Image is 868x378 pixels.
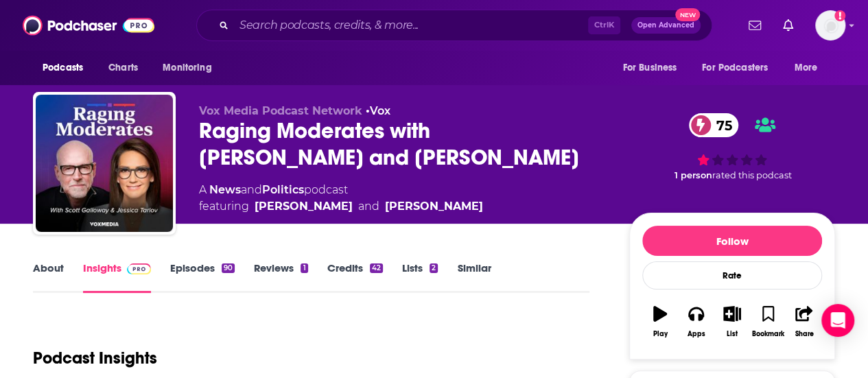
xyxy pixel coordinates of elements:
[170,261,235,293] a: Episodes90
[301,263,307,273] div: 1
[209,183,241,196] a: News
[785,55,835,81] button: open menu
[33,348,157,368] h1: Podcast Insights
[821,304,854,337] div: Open Intercom Messenger
[366,104,390,117] span: •
[370,104,390,117] a: Vox
[752,330,784,338] div: Bookmark
[385,198,483,215] div: [PERSON_NAME]
[675,8,700,21] span: New
[613,55,694,81] button: open menu
[815,10,845,40] button: Show profile menu
[327,261,383,293] a: Credits42
[815,10,845,40] img: User Profile
[642,261,822,290] div: Rate
[637,22,694,29] span: Open Advanced
[678,297,714,346] button: Apps
[689,113,739,137] a: 75
[234,14,588,36] input: Search podcasts, credits, & more...
[199,198,483,215] span: featuring
[795,330,813,338] div: Share
[712,170,792,180] span: rated this podcast
[703,113,739,137] span: 75
[358,198,379,215] span: and
[370,263,383,273] div: 42
[786,297,822,346] button: Share
[795,58,818,78] span: More
[255,198,353,215] div: [PERSON_NAME]
[688,330,705,338] div: Apps
[254,261,307,293] a: Reviews1
[163,58,211,78] span: Monitoring
[743,14,766,37] a: Show notifications dropdown
[199,104,362,117] span: Vox Media Podcast Network
[36,95,173,232] img: Raging Moderates with Scott Galloway and Jessica Tarlov
[153,55,229,81] button: open menu
[702,58,768,78] span: For Podcasters
[241,183,262,196] span: and
[199,182,483,215] div: A podcast
[693,55,788,81] button: open menu
[127,263,151,274] img: Podchaser Pro
[402,261,438,293] a: Lists2
[430,263,438,273] div: 2
[108,58,138,78] span: Charts
[834,10,845,21] svg: Add a profile image
[262,183,304,196] a: Politics
[642,297,678,346] button: Play
[588,16,620,34] span: Ctrl K
[815,10,845,40] span: Logged in as AtriaBooks
[777,14,799,37] a: Show notifications dropdown
[43,58,83,78] span: Podcasts
[750,297,786,346] button: Bookmark
[23,12,154,38] img: Podchaser - Follow, Share and Rate Podcasts
[457,261,491,293] a: Similar
[629,104,835,190] div: 75 1 personrated this podcast
[631,17,701,34] button: Open AdvancedNew
[714,297,750,346] button: List
[727,330,738,338] div: List
[99,55,146,81] a: Charts
[33,261,64,293] a: About
[33,55,101,81] button: open menu
[196,10,712,41] div: Search podcasts, credits, & more...
[622,58,677,78] span: For Business
[83,261,151,293] a: InsightsPodchaser Pro
[675,170,712,180] span: 1 person
[653,330,668,338] div: Play
[222,263,235,273] div: 90
[642,226,822,256] button: Follow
